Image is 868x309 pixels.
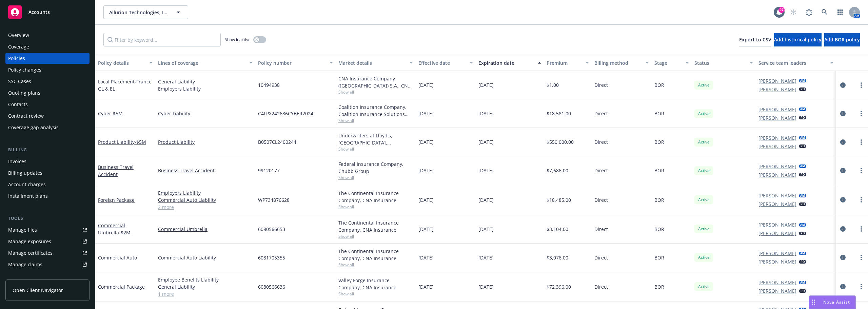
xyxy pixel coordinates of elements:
[758,114,796,121] a: [PERSON_NAME]
[547,167,568,174] span: $7,686.00
[739,36,771,43] span: Export to CSV
[478,110,494,117] span: [DATE]
[756,55,836,71] button: Service team leaders
[5,236,90,247] span: Manage exposures
[8,259,42,270] div: Manage claims
[98,164,134,177] a: Business Travel Accident
[478,226,494,233] span: [DATE]
[5,156,90,167] a: Invoices
[697,284,711,290] span: Active
[809,296,818,309] div: Drag to move
[547,283,571,290] span: $72,396.00
[547,196,571,204] span: $18,485.00
[758,77,796,84] a: [PERSON_NAME]
[833,5,847,19] a: Switch app
[839,225,847,233] a: circleInformation
[697,111,711,117] span: Active
[155,55,255,71] button: Lines of coverage
[225,37,251,42] span: Show inactive
[697,197,711,203] span: Active
[8,191,48,201] div: Installment plans
[338,160,413,175] div: Federal Insurance Company, Chubb Group
[258,110,313,117] span: C4LPX242686CYBER2024
[857,138,865,146] a: more
[255,55,335,71] button: Policy number
[478,196,494,204] span: [DATE]
[5,53,90,64] a: Policies
[111,110,123,117] span: - $5M
[739,33,771,46] button: Export to CSV
[476,55,544,71] button: Expiration date
[8,248,53,258] div: Manage certificates
[5,168,90,178] a: Billing updates
[338,233,413,239] span: Show all
[787,5,800,19] a: Start snowing
[258,81,280,89] span: 10494938
[758,221,796,228] a: [PERSON_NAME]
[135,139,146,145] span: - $5M
[5,179,90,190] a: Account charges
[158,226,253,233] a: Commercial Umbrella
[5,64,90,75] a: Policy changes
[478,167,494,174] span: [DATE]
[857,81,865,89] a: more
[158,167,253,174] a: Business Travel Accident
[5,99,90,110] a: Contacts
[758,106,796,113] a: [PERSON_NAME]
[158,189,253,196] a: Employers Liability
[258,254,285,261] span: 6081705355
[694,59,746,66] div: Status
[98,78,152,92] a: Local Placement
[758,192,796,199] a: [PERSON_NAME]
[857,283,865,291] a: more
[338,103,413,118] div: Coalition Insurance Company, Coalition Insurance Solutions (Carrier), CRC Group
[544,55,592,71] button: Premium
[418,167,434,174] span: [DATE]
[5,88,90,98] a: Quoting plans
[13,287,63,294] span: Open Client Navigator
[8,168,42,178] div: Billing updates
[158,138,253,146] a: Product Liability
[8,88,40,98] div: Quoting plans
[338,89,413,95] span: Show all
[547,59,582,66] div: Premium
[8,99,28,110] div: Contacts
[478,254,494,261] span: [DATE]
[594,81,608,89] span: Direct
[774,33,822,46] button: Add historical policy
[338,132,413,146] div: Underwriters at Lloyd's, [GEOGRAPHIC_DATA], [PERSON_NAME] of [GEOGRAPHIC_DATA], Clinical Trials I...
[758,171,796,178] a: [PERSON_NAME]
[258,59,325,66] div: Policy number
[338,175,413,180] span: Show all
[98,59,145,66] div: Policy details
[28,9,50,15] span: Accounts
[758,86,796,93] a: [PERSON_NAME]
[338,262,413,268] span: Show all
[8,76,31,87] div: SSC Cases
[109,9,168,16] span: Allurion Technologies, Inc.
[418,196,434,204] span: [DATE]
[697,226,711,232] span: Active
[778,7,785,13] div: 27
[5,191,90,201] a: Installment plans
[5,111,90,121] a: Contract review
[338,248,413,262] div: The Continental Insurance Company, CNA Insurance
[857,167,865,175] a: more
[824,36,860,43] span: Add BOR policy
[258,226,285,233] span: 6080566653
[8,111,44,121] div: Contract review
[8,225,37,235] div: Manage files
[823,299,850,305] span: Nova Assist
[98,284,145,290] a: Commercial Package
[158,290,253,297] a: 1 more
[654,110,664,117] span: BOR
[654,59,682,66] div: Stage
[418,138,434,146] span: [DATE]
[338,146,413,152] span: Show all
[697,139,711,145] span: Active
[338,204,413,210] span: Show all
[98,222,131,236] a: Commercial Umbrella
[857,225,865,233] a: more
[158,254,253,261] a: Commercial Auto Liability
[654,196,664,204] span: BOR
